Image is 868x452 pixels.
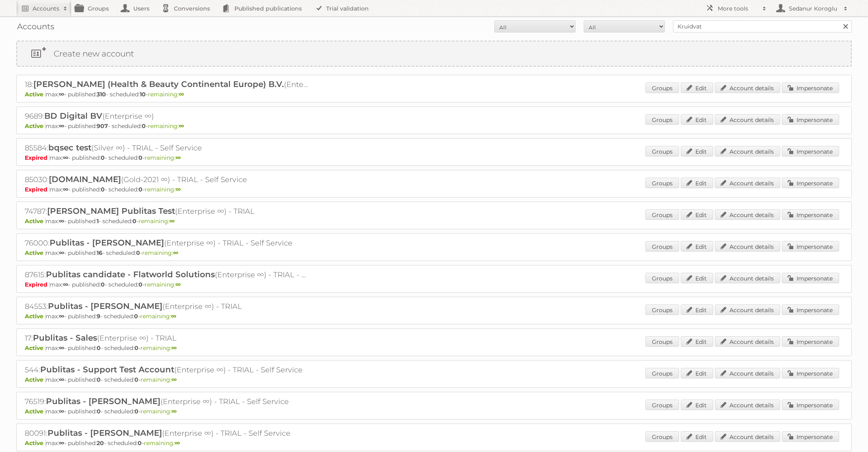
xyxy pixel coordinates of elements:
[59,344,64,352] strong: ∞
[25,344,45,352] span: Active
[145,281,181,288] span: remaining:
[645,114,679,125] a: Groups
[25,91,843,98] p: max: - published: - scheduled: -
[715,368,780,378] a: Account details
[715,400,780,410] a: Account details
[681,336,713,347] a: Edit
[25,143,309,153] h2: 85584: (Silver ∞) - TRIAL - Self Service
[681,273,713,283] a: Edit
[782,83,839,93] a: Impersonate
[25,408,843,415] p: max: - published: - scheduled: -
[645,83,679,93] a: Groups
[782,400,839,410] a: Impersonate
[25,313,45,320] span: Active
[171,376,177,383] strong: ∞
[645,336,679,347] a: Groups
[681,209,713,220] a: Edit
[715,209,780,220] a: Account details
[48,428,162,438] span: Publitas - [PERSON_NAME]
[681,83,713,93] a: Edit
[59,217,64,225] strong: ∞
[645,368,679,378] a: Groups
[145,186,181,193] span: remaining:
[47,206,175,216] span: [PERSON_NAME] Publitas Test
[140,313,176,320] span: remaining:
[46,396,160,406] span: Publitas - [PERSON_NAME]
[25,186,843,193] p: max: - published: - scheduled: -
[139,281,143,288] strong: 0
[645,178,679,188] a: Groups
[101,154,105,161] strong: 0
[25,122,843,130] p: max: - published: - scheduled: -
[171,344,177,352] strong: ∞
[782,273,839,283] a: Impersonate
[142,249,178,256] span: remaining:
[25,396,309,407] h2: 76519: (Enterprise ∞) - TRIAL - Self Service
[715,178,780,188] a: Account details
[715,431,780,442] a: Account details
[645,431,679,442] a: Groups
[25,186,50,193] span: Expired
[715,146,780,156] a: Account details
[25,428,309,439] h2: 80091: (Enterprise ∞) - TRIAL - Self Service
[782,304,839,315] a: Impersonate
[681,114,713,125] a: Edit
[25,217,843,225] p: max: - published: - scheduled: -
[782,368,839,378] a: Impersonate
[48,143,91,152] span: bqsec test
[173,249,178,256] strong: ∞
[59,122,64,130] strong: ∞
[25,174,309,185] h2: 85030: (Gold-2021 ∞) - TRIAL - Self Service
[97,91,106,98] strong: 310
[782,114,839,125] a: Impersonate
[175,281,181,288] strong: ∞
[97,249,102,256] strong: 16
[25,122,45,130] span: Active
[715,273,780,283] a: Account details
[44,111,102,121] span: BD Digital BV
[25,111,309,122] h2: 9689: (Enterprise ∞)
[59,249,64,256] strong: ∞
[718,4,758,13] h2: More tools
[134,344,139,352] strong: 0
[148,91,184,98] span: remaining:
[139,186,143,193] strong: 0
[25,206,309,217] h2: 74787: (Enterprise ∞) - TRIAL
[645,209,679,220] a: Groups
[681,241,713,252] a: Edit
[25,408,45,415] span: Active
[140,91,146,98] strong: 10
[25,281,50,288] span: Expired
[171,313,176,320] strong: ∞
[782,431,839,442] a: Impersonate
[33,333,97,343] span: Publitas - Sales
[645,400,679,410] a: Groups
[97,217,99,225] strong: 1
[136,249,140,256] strong: 0
[134,313,138,320] strong: 0
[169,217,175,225] strong: ∞
[25,79,309,90] h2: 18: (Enterprise ∞)
[46,269,215,279] span: Publitas candidate - Flatworld Solutions
[787,4,840,13] h2: Sedanur Koroglu
[175,186,181,193] strong: ∞
[645,146,679,156] a: Groups
[141,344,177,352] span: remaining:
[97,439,104,447] strong: 20
[33,79,284,89] span: [PERSON_NAME] (Health & Beauty Continental Europe) B.V.
[59,91,64,98] strong: ∞
[715,114,780,125] a: Account details
[59,408,64,415] strong: ∞
[138,439,142,447] strong: 0
[101,281,105,288] strong: 0
[59,376,64,383] strong: ∞
[50,238,164,248] span: Publitas - [PERSON_NAME]
[141,408,177,415] span: remaining:
[97,344,101,352] strong: 0
[681,146,713,156] a: Edit
[139,217,175,225] span: remaining:
[17,41,851,66] a: Create new account
[25,249,843,256] p: max: - published: - scheduled: -
[48,301,162,311] span: Publitas - [PERSON_NAME]
[49,174,121,184] span: [DOMAIN_NAME]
